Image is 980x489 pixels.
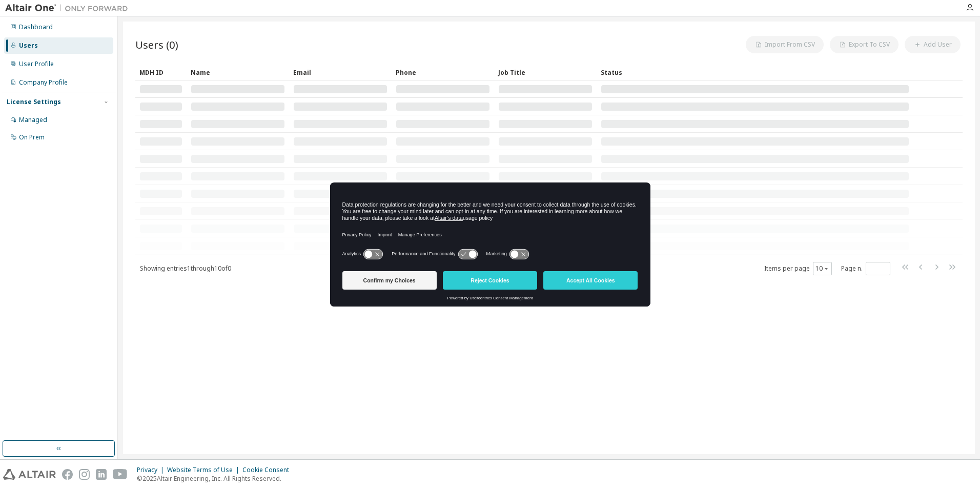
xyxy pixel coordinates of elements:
[19,42,38,50] div: Users
[841,262,890,275] span: Page n.
[79,469,90,480] img: instagram.svg
[191,64,285,80] div: Name
[5,3,133,13] img: Altair One
[19,60,54,68] div: User Profile
[293,64,387,80] div: Email
[19,133,45,141] div: On Prem
[830,36,899,53] button: Export To CSV
[139,64,182,80] div: MDH ID
[7,98,61,106] div: License Settings
[62,469,73,480] img: facebook.svg
[498,64,593,80] div: Job Title
[19,78,68,87] div: Company Profile
[137,466,167,474] div: Privacy
[746,36,824,53] button: Import From CSV
[137,474,295,483] p: © 2025 Altair Engineering, Inc. All Rights Reserved.
[764,262,832,275] span: Items per page
[815,264,829,273] button: 10
[96,469,107,480] img: linkedin.svg
[140,264,231,273] span: Showing entries 1 through 10 of 0
[19,116,47,124] div: Managed
[19,23,53,31] div: Dashboard
[135,37,178,52] span: Users (0)
[905,36,961,53] button: Add User
[396,64,490,80] div: Phone
[167,466,242,474] div: Website Terms of Use
[3,469,56,480] img: altair_logo.svg
[113,469,128,480] img: youtube.svg
[601,64,909,80] div: Status
[242,466,295,474] div: Cookie Consent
